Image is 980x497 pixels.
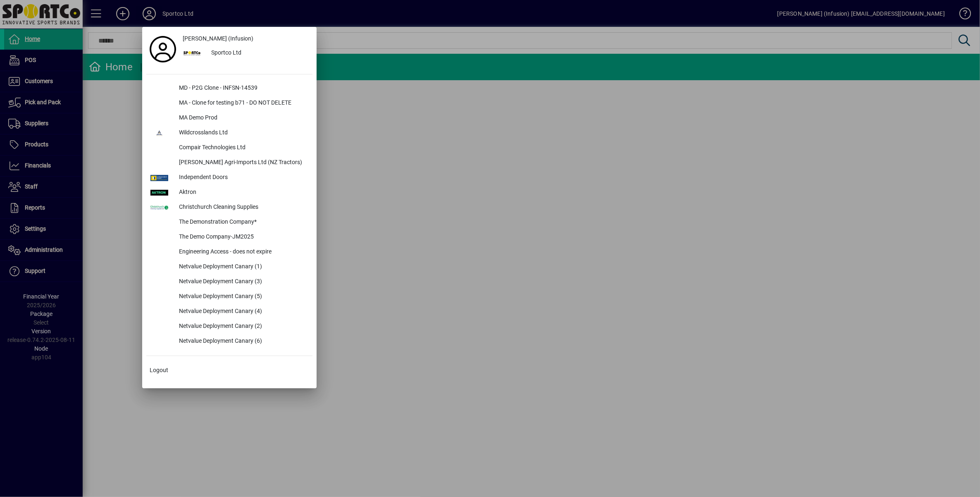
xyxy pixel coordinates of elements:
div: Netvalue Deployment Canary (4) [172,304,312,319]
div: Aktron [172,185,312,200]
div: The Demo Company-JM2025 [172,230,312,245]
div: MA - Clone for testing b71 - DO NOT DELETE [172,96,312,111]
span: Logout [150,366,168,375]
button: Netvalue Deployment Canary (5) [146,289,312,304]
div: Engineering Access - does not expire [172,245,312,260]
button: Christchurch Cleaning Supplies [146,200,312,215]
div: MD - P2G Clone - INFSN-14539 [172,81,312,96]
div: The Demonstration Company* [172,215,312,230]
button: The Demo Company-JM2025 [146,230,312,245]
button: Compair Technologies Ltd [146,141,312,155]
button: Sportco Ltd [179,46,312,61]
button: Netvalue Deployment Canary (3) [146,275,312,289]
div: Christchurch Cleaning Supplies [172,200,312,215]
button: MD - P2G Clone - INFSN-14539 [146,81,312,96]
div: Netvalue Deployment Canary (2) [172,319,312,334]
button: [PERSON_NAME] Agri-Imports Ltd (NZ Tractors) [146,155,312,170]
div: Netvalue Deployment Canary (6) [172,334,312,349]
button: MA Demo Prod [146,111,312,126]
button: Netvalue Deployment Canary (4) [146,304,312,319]
button: Logout [146,363,312,378]
button: Netvalue Deployment Canary (6) [146,334,312,349]
button: Engineering Access - does not expire [146,245,312,260]
button: The Demonstration Company* [146,215,312,230]
div: Independent Doors [172,170,312,185]
a: Profile [146,42,179,57]
div: Compair Technologies Ltd [172,141,312,155]
button: MA - Clone for testing b71 - DO NOT DELETE [146,96,312,111]
div: Sportco Ltd [205,46,312,61]
a: [PERSON_NAME] (Infusion) [179,31,312,46]
div: [PERSON_NAME] Agri-Imports Ltd (NZ Tractors) [172,155,312,170]
div: Netvalue Deployment Canary (3) [172,275,312,289]
div: Netvalue Deployment Canary (1) [172,260,312,275]
div: Wildcrosslands Ltd [172,126,312,141]
div: Netvalue Deployment Canary (5) [172,289,312,304]
button: Netvalue Deployment Canary (2) [146,319,312,334]
button: Netvalue Deployment Canary (1) [146,260,312,275]
div: MA Demo Prod [172,111,312,126]
button: Aktron [146,185,312,200]
button: Wildcrosslands Ltd [146,126,312,141]
span: [PERSON_NAME] (Infusion) [183,34,253,43]
button: Independent Doors [146,170,312,185]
